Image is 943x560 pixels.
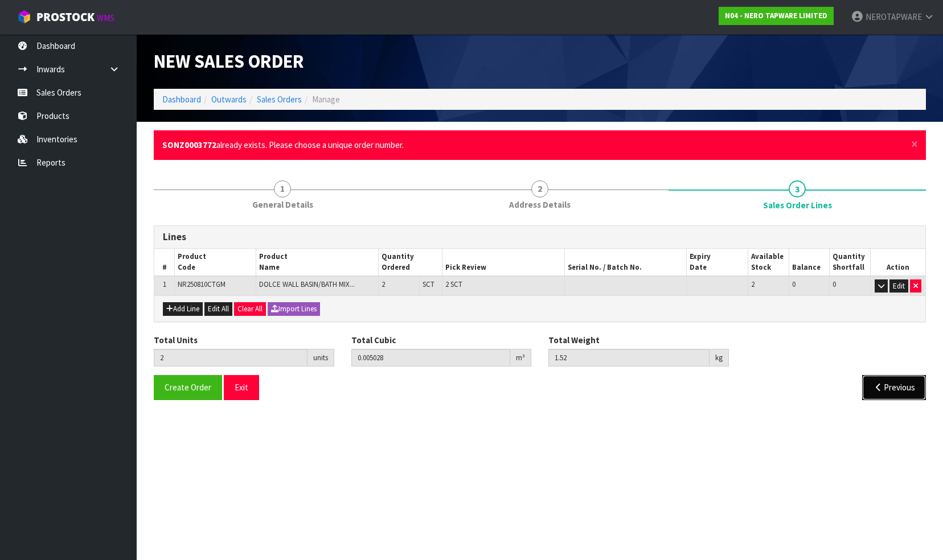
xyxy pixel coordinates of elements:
div: m³ [510,349,531,367]
th: Quantity Shortfall [830,249,871,276]
span: NEROTAPWARE [866,11,922,22]
label: Total Weight [548,334,600,346]
strong: SONZ0003772 [162,139,216,150]
input: Total Weight [548,349,710,367]
span: 2 [531,180,548,197]
button: Import Lines [268,302,320,316]
span: 2 [382,279,385,289]
input: Total Cubic [351,349,511,367]
th: Pick Review [442,249,564,276]
span: SCT [423,279,434,289]
th: Serial No. / Batch No. [564,249,687,276]
button: Previous [862,375,926,400]
small: WMS [97,13,114,23]
button: Create Order [154,375,222,400]
span: DOLCE WALL BASIN/BATH MIX... [259,279,355,289]
label: Total Units [154,334,198,346]
th: Product Name [256,249,379,276]
th: Expiry Date [687,249,748,276]
span: × [911,136,918,152]
span: Create Order [165,382,211,393]
img: cube-alt.png [17,10,31,24]
label: Total Cubic [351,334,396,346]
th: # [154,249,175,276]
span: Address Details [509,199,571,211]
span: NR250810CTGM [178,279,225,289]
input: Total Units [154,349,307,367]
span: General Details [252,199,313,211]
span: 0 [833,279,836,289]
th: Available Stock [748,249,789,276]
span: 1 [274,180,291,197]
span: Manage [312,94,340,105]
span: 2 SCT [445,279,462,289]
div: kg [710,349,729,367]
li: already exists. Please choose a unique order number. [162,139,906,151]
div: units [307,349,334,367]
span: 3 [789,180,806,197]
button: Clear All [234,302,266,316]
button: Edit All [204,302,232,316]
span: 0 [792,279,796,289]
th: Action [871,249,925,276]
th: Product Code [175,249,256,276]
strong: N04 - NERO TAPWARE LIMITED [725,11,827,20]
h3: Lines [163,232,917,242]
span: New Sales Order [154,50,304,73]
span: Sales Order Lines [154,217,926,409]
th: Quantity Ordered [379,249,442,276]
span: 2 [751,279,755,289]
span: ProStock [36,10,95,24]
a: Dashboard [162,94,201,105]
span: 1 [163,279,166,289]
a: Outwards [211,94,247,105]
button: Add Line [163,302,203,316]
a: Sales Orders [257,94,302,105]
button: Edit [889,279,908,293]
span: Sales Order Lines [763,199,832,211]
button: Exit [224,375,259,400]
th: Balance [789,249,830,276]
